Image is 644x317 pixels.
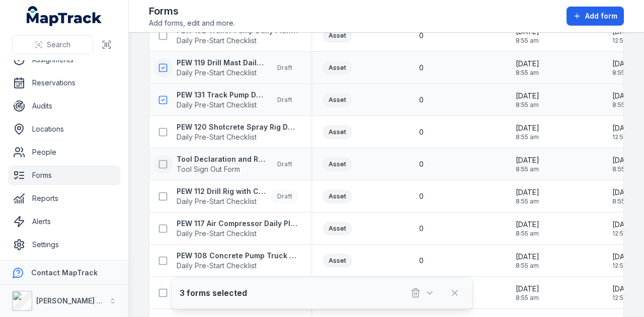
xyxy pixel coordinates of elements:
[612,284,638,294] span: [DATE]
[271,189,298,203] div: Draft
[516,220,539,230] span: [DATE]
[612,220,638,230] span: [DATE]
[612,59,636,77] time: 25/09/2025, 8:55:02 am
[516,284,539,294] span: [DATE]
[516,91,539,101] span: [DATE]
[516,59,539,69] span: [DATE]
[516,155,539,173] time: 25/09/2025, 8:55:02 am
[323,29,352,43] div: Asset
[612,165,636,173] span: 8:55 am
[516,252,539,270] time: 25/09/2025, 8:55:02 am
[612,155,636,165] span: [DATE]
[419,127,424,137] span: 0
[516,59,539,77] time: 25/09/2025, 8:55:02 am
[612,262,638,270] span: 12:54 pm
[149,4,235,18] h2: Forms
[177,36,298,46] span: Daily Pre-Start Checklist
[612,252,638,262] span: [DATE]
[612,123,638,141] time: 25/09/2025, 12:58:04 pm
[612,284,638,302] time: 25/09/2025, 12:57:05 pm
[177,68,267,78] span: Daily Pre-Start Checklist
[177,100,267,110] span: Daily Pre-Start Checklist
[177,132,298,142] span: Daily Pre-Start Checklist
[585,11,617,21] span: Add form
[177,196,267,206] span: Daily Pre-Start Checklist
[612,123,638,133] span: [DATE]
[31,268,98,277] strong: Contact MapTrack
[516,294,539,302] span: 8:55 am
[516,27,539,45] time: 25/09/2025, 8:55:02 am
[323,61,352,75] div: Asset
[612,133,638,141] span: 12:58 pm
[567,7,624,26] button: Add form
[516,230,539,238] span: 8:55 am
[8,235,120,255] a: Settings
[323,93,352,107] div: Asset
[516,165,539,173] span: 8:55 am
[516,37,539,45] span: 8:55 am
[177,251,298,271] a: PEW 108 Concrete Pump Truck Daily Plant Pre-Start ChecklistDaily Pre-Start Checklist
[612,101,636,109] span: 8:55 am
[612,294,638,302] span: 12:57 pm
[323,157,352,171] div: Asset
[8,212,120,232] a: Alerts
[419,159,424,169] span: 0
[177,251,298,261] strong: PEW 108 Concrete Pump Truck Daily Plant Pre-Start Checklist
[516,262,539,270] span: 8:55 am
[516,101,539,109] span: 8:55 am
[177,26,298,46] a: PEW 132 Trailer Pump Daily Plant Pre-StartDaily Pre-Start Checklist
[612,187,636,197] span: [DATE]
[177,261,298,271] span: Daily Pre-Start Checklist
[8,142,120,162] a: People
[323,125,352,139] div: Asset
[323,222,352,236] div: Asset
[177,186,267,196] strong: PEW 112 Drill Rig with Cabin Daily Plant Pre-Start Checklist
[177,122,298,132] strong: PEW 120 Shotcrete Spray Rig Daily Plant Pre-Start Checklist
[177,154,298,174] a: Tool Declaration and Responsibility AcknowledgementTool Sign Out FormDraft
[516,197,539,205] span: 8:55 am
[516,252,539,262] span: [DATE]
[8,119,120,139] a: Locations
[516,220,539,238] time: 25/09/2025, 8:55:02 am
[177,186,298,206] a: PEW 112 Drill Rig with Cabin Daily Plant Pre-Start ChecklistDaily Pre-Start ChecklistDraft
[612,187,636,205] time: 25/09/2025, 8:55:02 am
[271,61,298,75] div: Draft
[177,58,298,78] a: PEW 119 Drill Mast Daily Plant Pre-Start ChecklistDaily Pre-Start ChecklistDraft
[177,90,267,100] strong: PEW 131 Track Pump Daily Plant Pre-Start
[516,284,539,302] time: 25/09/2025, 8:55:02 am
[612,69,636,77] span: 8:55 am
[177,229,298,239] span: Daily Pre-Start Checklist
[27,6,102,26] a: MapTrack
[612,27,638,45] time: 25/09/2025, 12:59:46 pm
[180,287,247,299] strong: 3 forms selected
[8,188,120,208] a: Reports
[612,197,636,205] span: 8:55 am
[516,69,539,77] span: 8:55 am
[177,219,298,229] strong: PEW 117 Air Compressor Daily Plant Pre-Start Checklist
[8,73,120,93] a: Reservations
[612,252,638,270] time: 25/09/2025, 12:54:15 pm
[8,96,120,116] a: Audits
[419,224,424,234] span: 0
[36,296,166,305] strong: [PERSON_NAME] Asset Maintenance
[323,189,352,203] div: Asset
[516,155,539,165] span: [DATE]
[177,219,298,239] a: PEW 117 Air Compressor Daily Plant Pre-Start ChecklistDaily Pre-Start Checklist
[612,155,636,173] time: 25/09/2025, 8:55:02 am
[612,37,638,45] span: 12:59 pm
[271,93,298,107] div: Draft
[177,122,298,142] a: PEW 120 Shotcrete Spray Rig Daily Plant Pre-Start ChecklistDaily Pre-Start Checklist
[419,31,424,41] span: 0
[8,165,120,185] a: Forms
[177,90,298,110] a: PEW 131 Track Pump Daily Plant Pre-StartDaily Pre-Start ChecklistDraft
[612,91,636,109] time: 25/09/2025, 8:55:02 am
[12,35,93,54] button: Search
[419,191,424,201] span: 0
[419,256,424,266] span: 0
[516,123,539,133] span: [DATE]
[419,63,424,73] span: 0
[612,59,636,69] span: [DATE]
[177,58,267,68] strong: PEW 119 Drill Mast Daily Plant Pre-Start Checklist
[516,133,539,141] span: 8:55 am
[612,230,638,238] span: 12:57 pm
